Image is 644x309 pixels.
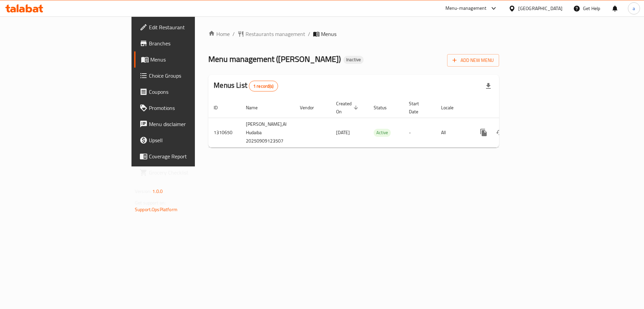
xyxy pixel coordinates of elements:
[633,5,635,12] span: a
[441,104,462,112] span: Locale
[470,98,545,118] th: Actions
[343,57,364,63] span: Inactive
[214,104,226,112] span: ID
[249,81,278,91] div: Total records count
[149,120,234,128] span: Menu disclaimer
[436,118,470,147] td: All
[480,78,496,94] div: Export file
[134,84,239,100] a: Coupons
[249,83,278,89] span: 1 record(s)
[336,100,360,116] span: Created On
[152,187,163,196] span: 1.0.0
[343,56,364,64] div: Inactive
[134,132,239,148] a: Upsell
[134,148,239,164] a: Coverage Report
[374,129,391,137] span: Active
[409,100,428,116] span: Start Date
[300,104,323,112] span: Vendor
[208,30,499,38] nav: breadcrumb
[135,187,151,196] span: Version:
[246,30,305,38] span: Restaurants management
[447,54,499,67] button: Add New Menu
[321,30,336,38] span: Menus
[445,4,487,12] div: Menu-management
[149,152,234,160] span: Coverage Report
[214,80,278,91] h2: Menus List
[452,56,494,65] span: Add New Menu
[149,136,234,144] span: Upsell
[240,118,294,147] td: [PERSON_NAME],Al Hudaiba 20250909123507
[149,104,234,112] span: Promotions
[208,51,341,67] span: Menu management ( [PERSON_NAME] )
[135,198,166,207] span: Get support on:
[308,30,310,38] li: /
[518,5,562,12] div: [GEOGRAPHIC_DATA]
[149,88,234,96] span: Coupons
[237,30,305,38] a: Restaurants management
[492,124,508,141] button: Change Status
[404,118,436,147] td: -
[336,128,350,137] span: [DATE]
[134,51,239,68] a: Menus
[135,205,177,214] a: Support.OpsPlatform
[246,104,266,112] span: Name
[134,164,239,181] a: Grocery Checklist
[149,23,234,31] span: Edit Restaurant
[134,116,239,132] a: Menu disclaimer
[208,98,545,148] table: enhanced table
[149,168,234,177] span: Grocery Checklist
[134,68,239,84] a: Choice Groups
[476,124,492,141] button: more
[134,19,239,35] a: Edit Restaurant
[134,100,239,116] a: Promotions
[150,55,234,64] span: Menus
[149,72,234,80] span: Choice Groups
[374,104,395,112] span: Status
[149,39,234,47] span: Branches
[134,35,239,51] a: Branches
